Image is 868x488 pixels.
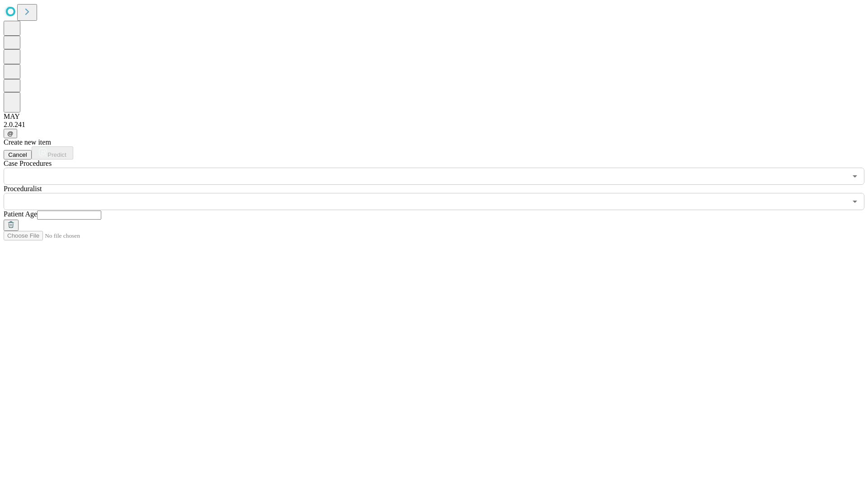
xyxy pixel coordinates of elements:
[4,160,52,167] span: Scheduled Procedure
[4,138,51,146] span: Create new item
[4,150,32,160] button: Cancel
[7,130,14,137] span: @
[4,185,42,192] span: Proceduralist
[4,129,17,138] button: @
[849,170,861,183] button: Open
[47,151,66,158] span: Predict
[4,113,864,121] div: MAY
[8,151,27,158] span: Cancel
[4,121,864,129] div: 2.0.241
[32,146,73,160] button: Predict
[849,195,861,208] button: Open
[4,210,37,218] span: Patient Age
